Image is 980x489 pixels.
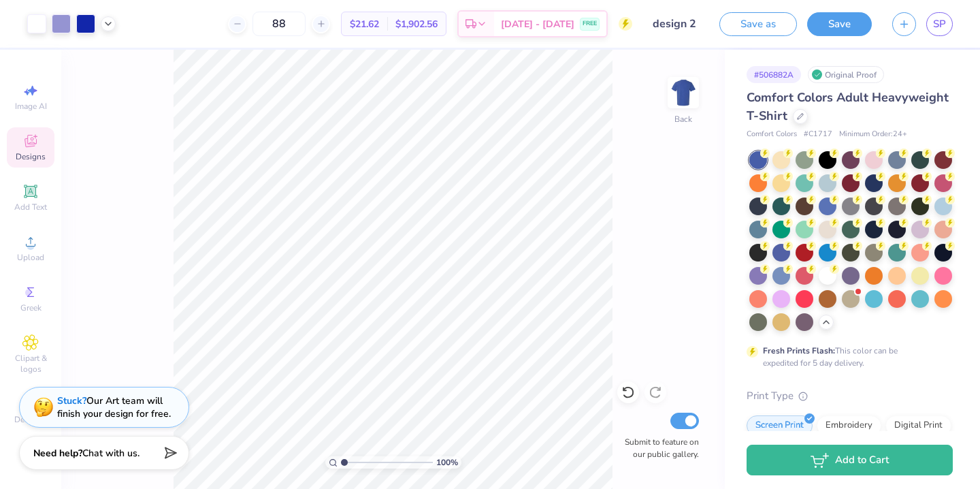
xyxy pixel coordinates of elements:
[17,252,44,263] span: Upload
[20,302,42,313] span: Greek
[839,129,907,140] span: Minimum Order: 24 +
[763,345,835,356] strong: Fresh Prints Flash:
[14,414,47,425] span: Decorate
[719,12,797,36] button: Save as
[807,12,872,36] button: Save
[82,447,140,460] span: Chat with us.
[33,447,82,460] strong: Need help?
[583,19,597,29] span: FREE
[617,436,699,460] label: Submit to feature on our public gallery.
[252,12,306,36] input: – –
[926,12,953,36] a: SP
[350,17,379,31] span: $21.62
[885,415,951,436] div: Digital Print
[642,10,709,37] input: Untitled Design
[747,89,949,124] span: Comfort Colors Adult Heavyweight T-Shirt
[763,345,930,369] div: This color can be expedited for 5 day delivery.
[15,101,47,112] span: Image AI
[747,388,953,404] div: Print Type
[674,113,692,125] div: Back
[747,66,801,83] div: # 506882A
[804,129,832,140] span: # C1717
[817,415,881,436] div: Embroidery
[933,16,946,32] span: SP
[747,445,953,475] button: Add to Cart
[436,456,458,469] span: 100 %
[57,394,171,420] div: Our Art team will finish your design for free.
[808,66,884,83] div: Original Proof
[501,17,574,31] span: [DATE] - [DATE]
[7,353,54,375] span: Clipart & logos
[670,79,697,106] img: Back
[747,415,813,436] div: Screen Print
[57,394,86,407] strong: Stuck?
[395,17,438,31] span: $1,902.56
[747,129,797,140] span: Comfort Colors
[14,202,47,212] span: Add Text
[16,151,46,162] span: Designs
